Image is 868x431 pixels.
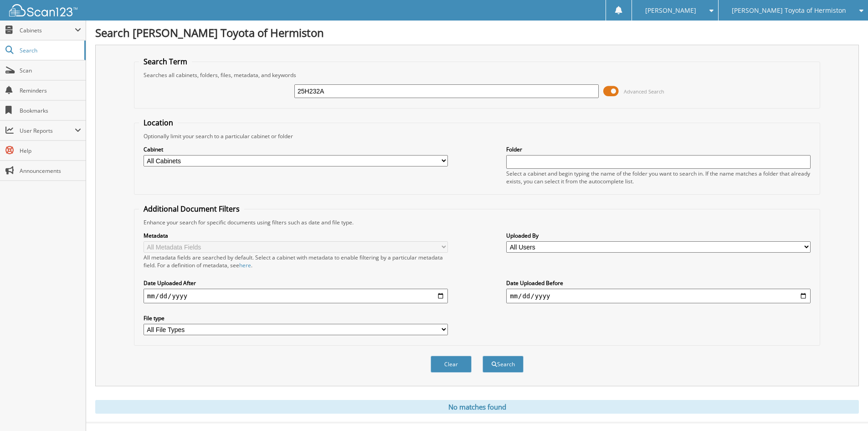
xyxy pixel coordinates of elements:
span: [PERSON_NAME] Toyota of Hermiston [732,8,846,13]
img: scan123-logo-white.svg [9,4,77,16]
label: Cabinet [144,145,448,153]
span: Scan [20,67,81,74]
span: Bookmarks [20,107,81,114]
label: Folder [506,145,811,153]
span: Announcements [20,167,81,175]
label: Date Uploaded After [144,279,448,287]
div: Enhance your search for specific documents using filters such as date and file type. [139,218,815,226]
label: Metadata [144,232,448,239]
span: Cabinets [20,26,75,34]
legend: Location [139,118,178,128]
label: File type [144,314,448,322]
legend: Additional Document Filters [139,204,244,214]
button: Clear [431,356,472,373]
span: Advanced Search [624,88,664,95]
div: Optionally limit your search to a particular cabinet or folder [139,132,815,140]
legend: Search Term [139,57,192,67]
div: No matches found [95,400,859,414]
label: Uploaded By [506,232,811,239]
div: Searches all cabinets, folders, files, metadata, and keywords [139,71,815,79]
input: end [506,289,811,303]
div: Select a cabinet and begin typing the name of the folder you want to search in. If the name match... [506,170,811,185]
h1: Search [PERSON_NAME] Toyota of Hermiston [95,25,859,40]
input: start [144,289,448,303]
label: Date Uploaded Before [506,279,811,287]
span: User Reports [20,127,75,135]
span: Reminders [20,87,81,94]
a: here [239,261,251,269]
button: Search [483,356,524,373]
div: All metadata fields are searched by default. Select a cabinet with metadata to enable filtering b... [144,254,448,269]
span: Search [20,47,80,54]
span: [PERSON_NAME] [645,8,696,13]
span: Help [20,147,81,155]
